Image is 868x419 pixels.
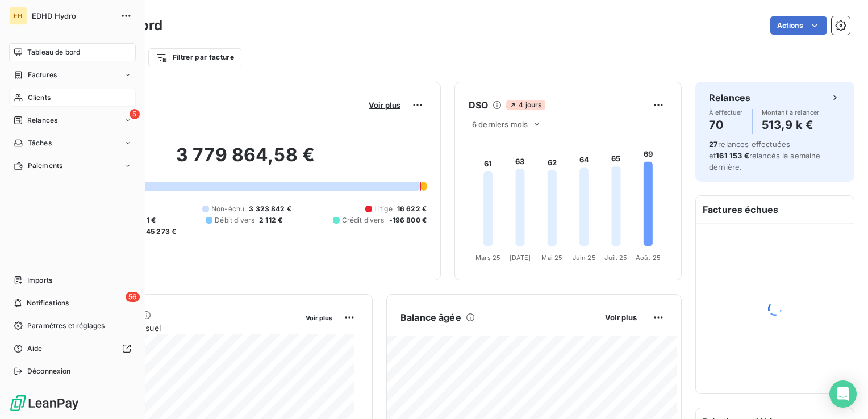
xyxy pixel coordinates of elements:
tspan: Mars 25 [475,254,500,262]
h6: DSO [469,98,488,112]
span: 3 323 842 € [249,204,291,214]
span: EDHD Hydro [32,11,114,20]
a: Factures [9,66,136,84]
span: 5 [130,109,140,119]
span: Voir plus [306,314,332,322]
span: Litige [374,204,393,214]
span: Paramètres et réglages [27,321,105,331]
span: Voir plus [605,313,637,322]
span: 56 [126,292,140,302]
h6: Relances [709,91,750,104]
span: Montant à relancer [762,109,820,116]
div: EH [9,7,27,25]
span: 6 derniers mois [472,120,528,129]
tspan: Mai 25 [541,254,562,262]
a: 5Relances [9,111,136,129]
span: -196 800 € [389,215,427,225]
span: Relances [27,115,57,125]
span: Tâches [28,138,52,148]
a: Clients [9,89,136,107]
span: Aide [27,343,43,354]
span: Imports [27,275,52,286]
button: Filtrer par facture [148,48,241,66]
button: Voir plus [302,312,336,322]
tspan: Juin 25 [573,254,596,262]
button: Voir plus [365,100,404,110]
span: 2 112 € [259,215,282,225]
h4: 70 [709,116,743,134]
span: Clients [28,93,51,103]
span: -45 273 € [143,227,176,237]
span: Factures [28,70,57,80]
a: Tâches [9,134,136,152]
span: Chiffre d'affaires mensuel [64,322,298,334]
a: Aide [9,340,136,358]
span: 27 [709,140,718,149]
button: Actions [770,16,827,35]
span: 4 jours [506,100,545,110]
tspan: Juil. 25 [604,254,627,262]
tspan: [DATE] [510,254,531,262]
span: 161 153 € [716,151,749,160]
h6: Balance âgée [400,311,461,324]
span: Notifications [27,298,69,308]
div: Open Intercom Messenger [829,380,857,408]
span: Voir plus [369,100,400,110]
a: Paiements [9,157,136,175]
span: À effectuer [709,109,743,116]
span: Crédit divers [342,215,385,225]
tspan: Août 25 [636,254,661,262]
span: Paiements [28,161,62,171]
a: Imports [9,271,136,290]
span: 16 622 € [397,204,427,214]
span: relances effectuées et relancés la semaine dernière. [709,140,821,171]
a: Tableau de bord [9,43,136,61]
h2: 3 779 864,58 € [64,144,427,178]
img: Logo LeanPay [9,394,80,412]
h4: 513,9 k € [762,116,820,134]
span: Non-échu [211,204,244,214]
span: Tableau de bord [27,47,80,57]
span: Débit divers [215,215,254,225]
a: Paramètres et réglages [9,317,136,335]
h6: Factures échues [696,196,854,223]
button: Voir plus [602,312,640,322]
span: Déconnexion [27,366,71,376]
